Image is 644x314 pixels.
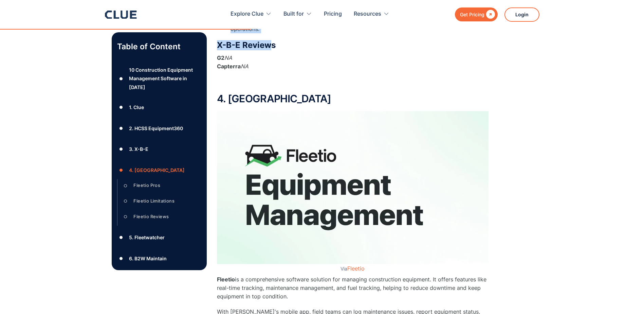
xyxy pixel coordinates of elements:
div: ● [117,73,125,84]
div: Fleetio Pros [133,181,160,190]
p: Table of Content [117,41,201,52]
div: ● [117,144,125,154]
a: ●4. [GEOGRAPHIC_DATA] [117,165,201,175]
div: ○ [122,180,130,191]
a: ●5. Fleetwatcher [117,232,201,243]
div: Explore Clue [231,3,263,25]
em: NA [224,54,232,61]
div: ● [117,254,125,264]
div: Built for [283,3,312,25]
p: ‍ [217,78,489,86]
em: NA [241,63,249,70]
div: 10 Construction Equipment Management Software in [DATE] [129,66,201,91]
div: ● [117,232,125,243]
a: ●3. X-B-E [117,144,201,154]
div:  [484,10,495,19]
div: ● [117,123,125,133]
div: Built for [283,3,304,25]
strong: Fleetio [217,276,235,283]
div: Resources [354,3,381,25]
div: 6. B2W Maintain [129,254,167,263]
div: Resources [354,3,389,25]
p: is a comprehensive software solution for managing construction equipment. It offers features like... [217,275,489,301]
a: ●1. Clue [117,102,201,112]
div: ○ [122,196,130,206]
div: 4. [GEOGRAPHIC_DATA] [129,166,185,174]
a: ●2. HCSS Equipment360 [117,123,201,133]
div: 1. Clue [129,103,144,111]
a: Get Pricing [455,7,498,21]
div: Fleetio Reviews [133,212,169,221]
a: ○Fleetio Limitations [122,196,196,206]
div: 3. X-B-E [129,145,148,153]
a: ○Fleetio Reviews [122,211,196,222]
figcaption: Via [217,266,489,272]
a: Pricing [324,3,342,25]
a: ●6. B2W Maintain [117,254,201,264]
img: Fleetio Equipment management with logo [217,111,489,264]
h3: X-B-E Reviews [217,40,489,50]
div: Get Pricing [460,10,484,19]
div: ○ [122,211,130,222]
a: ○Fleetio Pros [122,180,196,191]
h2: 4. [GEOGRAPHIC_DATA] [217,93,489,104]
div: 5. Fleetwatcher [129,233,165,242]
div: ● [117,102,125,112]
a: ●10 Construction Equipment Management Software in [DATE] [117,66,201,91]
strong: Capterra [217,63,241,70]
strong: G2 [217,54,224,61]
a: Fleetio [347,265,365,272]
div: 2. HCSS Equipment360 [129,124,183,133]
div: Explore Clue [231,3,272,25]
a: Login [504,7,539,22]
div: ● [117,165,125,175]
div: Fleetio Limitations [133,197,174,205]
